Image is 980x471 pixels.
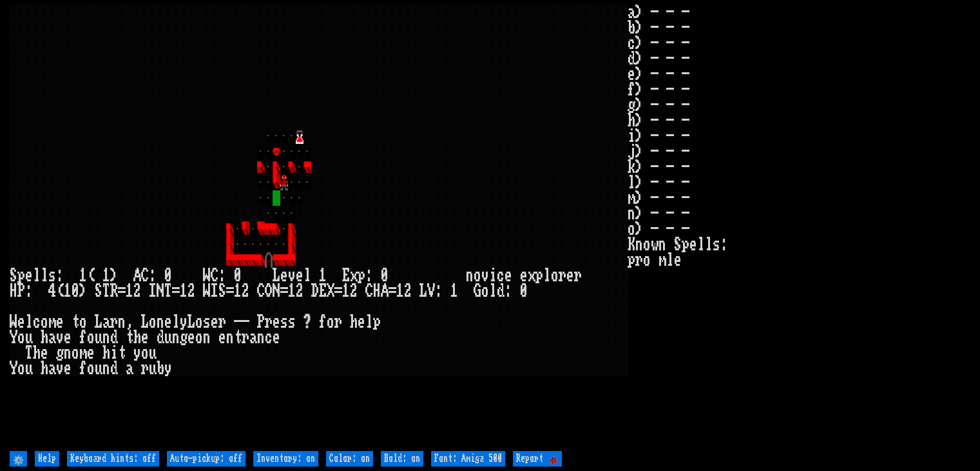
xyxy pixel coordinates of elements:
div: o [87,361,95,376]
div: L [419,283,427,299]
input: Help [35,451,59,466]
div: t [72,314,79,330]
div: : [365,268,373,283]
div: e [520,268,528,283]
div: O [265,283,273,299]
input: Report 🐞 [513,451,562,466]
div: ) [110,268,118,283]
div: v [56,361,64,376]
div: e [164,314,172,330]
div: 2 [187,283,195,299]
div: u [149,345,157,361]
div: e [218,330,226,345]
div: S [10,268,17,283]
div: L [273,268,280,283]
div: 0 [381,268,389,283]
div: u [25,330,33,345]
div: y [180,314,187,330]
div: u [25,361,33,376]
div: i [489,268,497,283]
div: 1 [102,268,110,283]
div: o [41,314,48,330]
div: n [203,330,211,345]
div: p [358,268,365,283]
div: l [303,268,311,283]
div: e [64,361,72,376]
div: l [489,283,497,299]
div: d [157,330,164,345]
div: 2 [133,283,141,299]
div: 1 [126,283,133,299]
div: m [48,314,56,330]
div: S [218,283,226,299]
stats: a) - - - b) - - - c) - - - d) - - - e) - - - f) - - - g) - - - h) - - - i) - - - j) - - - k) - - ... [627,5,970,447]
div: s [203,314,211,330]
div: p [373,314,381,330]
input: ⚙️ [10,451,27,466]
div: R [110,283,118,299]
div: c [265,330,273,345]
div: : [504,283,512,299]
div: W [10,314,17,330]
div: e [273,330,280,345]
div: d [497,283,504,299]
div: s [48,268,56,283]
div: f [79,330,87,345]
div: n [257,330,265,345]
div: y [133,345,141,361]
div: s [280,314,288,330]
div: : [435,283,443,299]
div: g [56,345,64,361]
div: D [311,283,319,299]
div: e [280,268,288,283]
div: t [118,345,126,361]
div: b [157,361,164,376]
div: S [95,283,102,299]
div: e [296,268,303,283]
div: x [528,268,535,283]
div: r [110,314,118,330]
div: n [64,345,72,361]
div: r [242,330,249,345]
div: h [133,330,141,345]
div: 4 [48,283,56,299]
div: = [334,283,342,299]
div: r [559,268,566,283]
div: o [72,345,79,361]
div: o [141,345,149,361]
div: n [118,314,126,330]
div: : [149,268,157,283]
div: v [288,268,296,283]
div: X [327,283,334,299]
div: o [149,314,157,330]
div: e [25,268,33,283]
div: A [133,268,141,283]
div: u [95,330,102,345]
div: H [373,283,381,299]
div: o [195,330,203,345]
div: l [365,314,373,330]
div: o [481,283,489,299]
div: ( [56,283,64,299]
div: u [164,330,172,345]
div: 1 [342,283,350,299]
div: = [118,283,126,299]
div: a [126,361,133,376]
div: e [141,330,149,345]
div: o [551,268,559,283]
div: 1 [79,268,87,283]
div: e [504,268,512,283]
div: a [48,330,56,345]
div: o [474,268,481,283]
div: a [102,314,110,330]
div: n [172,330,180,345]
div: 2 [296,283,303,299]
div: t [126,330,133,345]
div: ) [79,283,87,299]
div: I [149,283,157,299]
div: : [218,268,226,283]
div: = [226,283,234,299]
div: l [33,268,41,283]
div: e [56,314,64,330]
div: 2 [350,283,358,299]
